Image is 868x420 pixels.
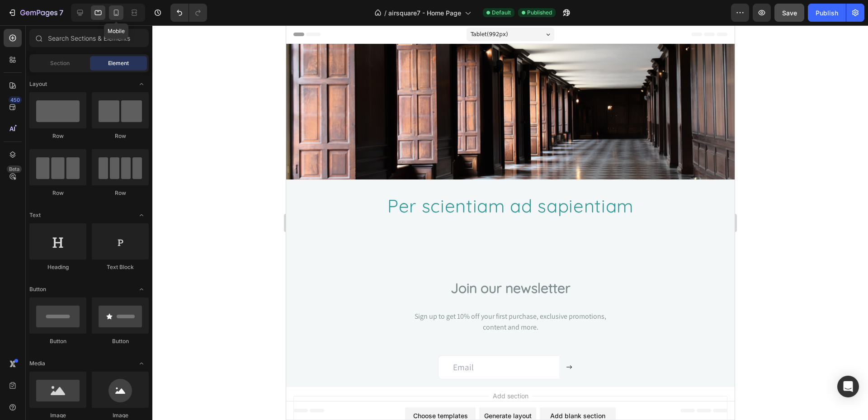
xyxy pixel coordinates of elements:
[816,8,838,18] div: Publish
[9,96,22,104] div: 450
[92,337,149,345] div: Button
[4,4,67,22] button: 7
[92,189,149,197] div: Row
[92,263,149,271] div: Text Block
[29,211,41,219] span: Text
[170,4,207,22] div: Undo/Redo
[29,29,149,47] input: Search Sections & Elements
[134,356,149,371] span: Toggle open
[286,25,735,420] iframe: Design area
[134,282,149,297] span: Toggle open
[29,411,86,420] div: Image
[29,337,86,345] div: Button
[782,9,797,17] span: Save
[92,411,149,420] div: Image
[134,208,149,222] span: Toggle open
[837,376,859,397] div: Open Intercom Messenger
[29,189,86,197] div: Row
[774,4,804,22] button: Save
[92,132,149,140] div: Row
[29,285,46,293] span: Button
[108,59,129,67] span: Element
[7,165,22,173] div: Beta
[388,8,461,18] span: airsquare7 - Home Page
[50,59,70,67] span: Section
[492,9,511,17] span: Default
[527,9,552,17] span: Published
[384,8,387,18] span: /
[29,359,45,368] span: Media
[134,77,149,91] span: Toggle open
[808,4,846,22] button: Publish
[29,80,47,88] span: Layout
[29,263,86,271] div: Heading
[59,7,63,18] p: 7
[29,132,86,140] div: Row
